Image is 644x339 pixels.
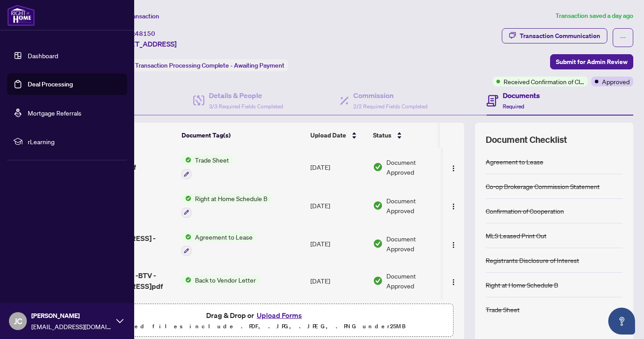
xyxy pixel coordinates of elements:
[353,103,428,110] span: 2/2 Required Fields Completed
[135,30,155,38] span: 48150
[608,308,635,335] button: Open asap
[310,130,346,140] span: Upload Date
[307,263,369,299] td: [DATE]
[373,201,383,210] img: Document Status
[369,123,445,148] th: Status
[28,137,121,146] span: rLearning
[191,193,271,203] span: Right at Home Schedule B
[446,160,461,174] button: Logo
[446,274,461,288] button: Logo
[58,304,453,337] span: Drag & Drop orUpload FormsSupported files include .PDF, .JPG, .JPEG, .PNG under25MB
[182,193,271,218] button: Status IconRight at Home Schedule B
[178,123,307,148] th: Document Tag(s)
[353,90,428,101] h4: Commission
[450,165,457,172] img: Logo
[373,276,383,286] img: Document Status
[446,198,461,213] button: Logo
[486,305,520,314] div: Trade Sheet
[486,181,600,191] div: Co-op Brokerage Commission Statement
[182,193,191,203] img: Status Icon
[28,51,58,60] a: Dashboard
[182,275,259,285] button: Status IconBack to Vendor Letter
[602,77,630,86] span: Approved
[555,11,633,21] article: Transaction saved a day ago
[373,239,383,249] img: Document Status
[386,271,442,291] span: Document Approved
[206,309,305,321] span: Drag & Drop or
[503,90,540,101] h4: Documents
[7,4,35,26] img: logo
[307,123,369,148] th: Upload Date
[31,311,112,321] span: [PERSON_NAME]
[111,59,288,71] div: Status:
[135,61,284,69] span: Transaction Processing Complete - Awaiting Payment
[307,299,369,337] td: [DATE]
[191,155,233,165] span: Trade Sheet
[556,55,627,69] span: Submit for Admin Review
[209,103,283,110] span: 3/3 Required Fields Completed
[182,232,256,256] button: Status IconAgreement to Lease
[191,232,256,242] span: Agreement to Lease
[486,157,543,167] div: Agreement to Lease
[486,231,547,240] div: MLS Leased Print Out
[450,241,457,249] img: Logo
[63,321,448,332] p: Supported files include .PDF, .JPG, .JPEG, .PNG under 25 MB
[502,28,607,43] button: Transaction Communication
[520,29,600,43] div: Transaction Communication
[182,155,233,179] button: Status IconTrade Sheet
[191,275,259,285] span: Back to Vendor Letter
[307,186,369,225] td: [DATE]
[373,130,391,140] span: Status
[550,54,633,69] button: Submit for Admin Review
[209,90,283,101] h4: Details & People
[254,309,305,321] button: Upload Forms
[31,322,112,331] span: [EMAIL_ADDRESS][DOMAIN_NAME]
[450,279,457,286] img: Logo
[111,39,177,49] span: [STREET_ADDRESS]
[182,232,191,242] img: Status Icon
[486,133,567,146] span: Document Checklist
[182,275,191,285] img: Status Icon
[446,236,461,251] button: Logo
[486,255,579,265] div: Registrants Disclosure of Interest
[111,12,159,20] span: View Transaction
[307,148,369,186] td: [DATE]
[28,109,81,117] a: Mortgage Referrals
[386,196,442,215] span: Document Approved
[307,225,369,263] td: [DATE]
[373,162,383,172] img: Document Status
[386,234,442,253] span: Document Approved
[28,80,73,88] a: Deal Processing
[486,206,564,216] div: Confirmation of Cooperation
[14,315,22,327] span: JC
[486,280,558,290] div: Right at Home Schedule B
[386,157,442,177] span: Document Approved
[504,77,584,86] span: Received Confirmation of Closing
[450,203,457,210] img: Logo
[620,34,626,41] span: ellipsis
[503,103,524,110] span: Required
[182,155,191,165] img: Status Icon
